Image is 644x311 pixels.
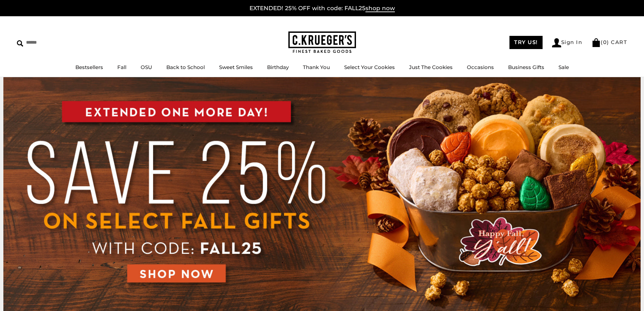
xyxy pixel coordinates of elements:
a: Thank You [303,64,330,70]
img: Bag [592,38,601,47]
a: OSU [141,64,152,70]
a: TRY US! [509,36,543,49]
a: Birthday [267,64,289,70]
img: C.KRUEGER'S [288,31,356,53]
a: Business Gifts [508,64,544,70]
a: Just The Cookies [409,64,453,70]
input: Search [17,37,97,48]
span: 0 [603,39,607,45]
a: Back to School [166,64,205,70]
a: Sign In [552,38,582,47]
span: shop now [365,5,395,12]
a: Sale [558,64,569,70]
a: Occasions [467,64,494,70]
a: Fall [117,64,126,70]
img: Account [552,38,561,47]
a: (0) CART [592,39,627,45]
a: Select Your Cookies [344,64,395,70]
a: Sweet Smiles [219,64,253,70]
a: Bestsellers [75,64,103,70]
a: EXTENDED! 25% OFF with code: FALL25shop now [249,5,395,12]
img: Search [17,40,23,47]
